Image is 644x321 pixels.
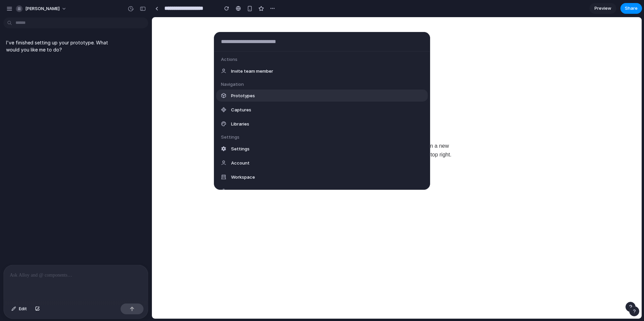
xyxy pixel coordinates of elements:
[231,106,251,113] span: Captures
[221,56,430,63] div: Actions
[221,134,430,141] div: Settings
[214,51,430,189] div: Suggestions
[231,120,249,127] span: Libraries
[231,68,273,74] span: Invite team member
[231,145,250,152] span: Settings
[231,159,250,166] span: Account
[231,92,255,99] span: Prototypes
[221,81,430,88] div: Navigation
[178,124,312,142] span: Capture your product by opening it in a new tab, and clicking the extension in the top right.
[231,188,263,194] span: Team members
[231,174,255,180] span: Workspace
